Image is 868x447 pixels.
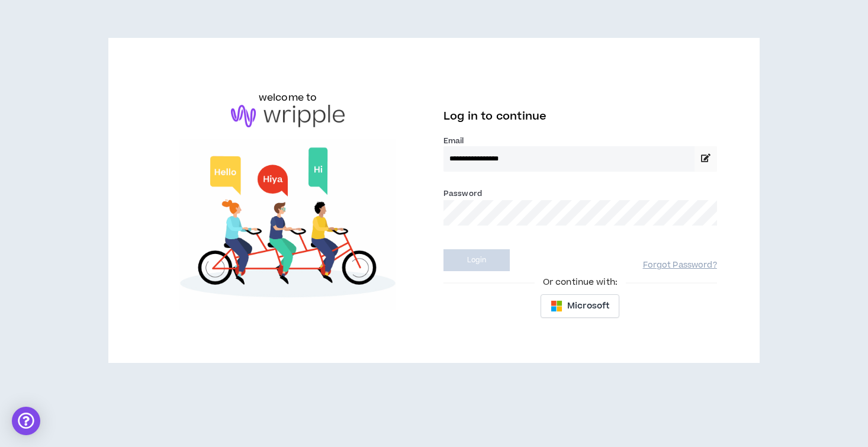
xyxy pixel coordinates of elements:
[567,300,609,313] span: Microsoft
[443,188,482,199] label: Password
[535,276,626,289] span: Or continue with:
[541,294,619,318] button: Microsoft
[12,407,40,435] div: Open Intercom Messenger
[643,260,717,271] a: Forgot Password?
[443,249,510,271] button: Login
[259,91,317,105] h6: welcome to
[151,139,425,311] img: Welcome to Wripple
[231,105,345,127] img: logo-brand.png
[443,109,546,124] span: Log in to continue
[443,136,717,146] label: Email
